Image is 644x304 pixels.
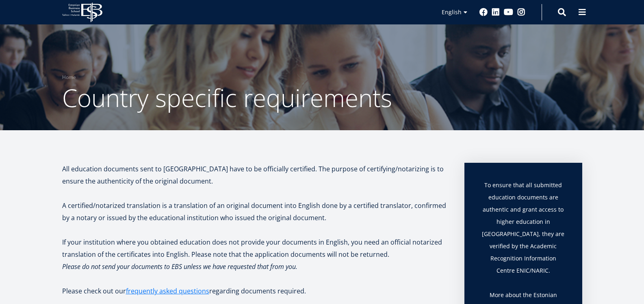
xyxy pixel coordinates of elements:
[492,8,500,16] a: Linkedin
[481,179,566,289] p: To ensure that all submitted education documents are authentic and grant access to higher educati...
[504,8,513,16] a: Youtube
[126,285,209,297] a: frequently asked questions
[62,262,297,271] em: Please do not send your documents to EBS unless we have requested that from you.
[62,73,76,81] a: Home
[62,163,448,187] p: All education documents sent to [GEOGRAPHIC_DATA] have to be officially certified. The purpose of...
[62,81,392,114] span: Country specific requirements
[62,236,448,260] p: If your institution where you obtained education does not provide your documents in English, you ...
[479,8,488,16] a: Facebook
[517,8,525,16] a: Instagram
[62,199,448,224] p: A certified/notarized translation is a translation of an original document into English done by a...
